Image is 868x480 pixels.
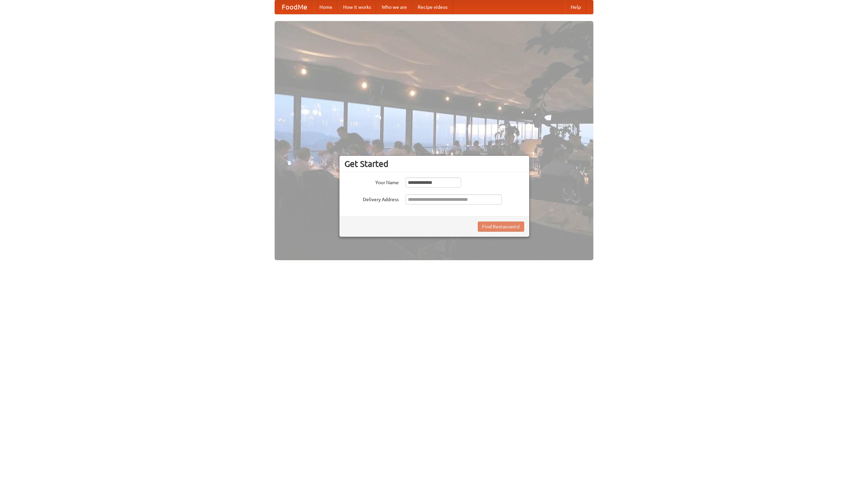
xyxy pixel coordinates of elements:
a: Home [314,0,338,14]
a: How it works [338,0,376,14]
a: Help [565,0,586,14]
a: FoodMe [275,0,314,14]
button: Find Restaurants! [478,222,524,232]
a: Recipe videos [412,0,453,14]
a: Who we are [376,0,412,14]
label: Delivery Address [344,194,399,203]
label: Your Name [344,177,399,186]
h3: Get Started [344,159,524,169]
